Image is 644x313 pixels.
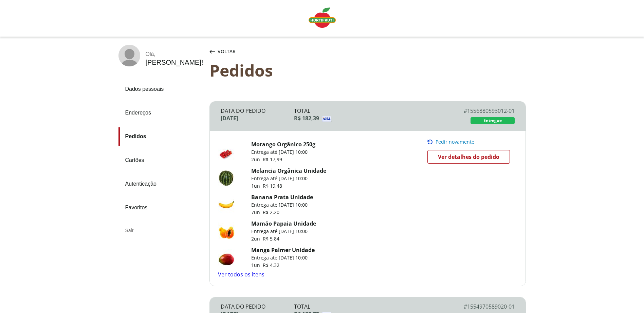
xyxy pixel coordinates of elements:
[483,118,502,123] span: Entregue
[294,303,441,310] div: Total
[221,303,294,310] div: Data do Pedido
[322,116,458,122] img: Visa
[263,183,282,189] span: R$ 19,48
[306,5,338,32] a: Logo
[218,143,235,160] img: Morango Orgânico 250g
[218,48,236,55] span: Voltar
[309,7,336,28] img: Logo
[118,199,204,217] a: Favoritos
[118,151,204,169] a: Cartões
[251,220,316,227] a: Mamão Papaia Unidade
[218,223,235,239] img: Mamão Papaia Unidade
[218,249,235,266] img: Manga Palmer Unidade
[251,202,313,208] p: Entrega até [DATE] 10:00
[427,139,514,145] button: Pedir novamente
[251,193,313,201] a: Banana Prata Unidade
[436,139,474,145] span: Pedir novamente
[218,170,235,187] img: Melancia Orgânica Unidade
[251,149,315,155] p: Entrega até [DATE] 10:00
[263,156,282,163] span: R$ 17,99
[118,175,204,193] a: Autenticação
[251,262,263,268] span: 1 un
[146,59,203,66] div: [PERSON_NAME] !
[251,175,326,182] p: Entrega até [DATE] 10:00
[263,209,279,215] span: R$ 2,20
[118,104,204,122] a: Endereços
[118,80,204,98] a: Dados pessoais
[251,228,316,235] p: Entrega até [DATE] 10:00
[209,61,526,80] div: Pedidos
[251,156,263,163] span: 2 un
[118,127,204,146] a: Pedidos
[251,246,315,254] a: Manga Palmer Unidade
[118,222,204,238] div: Sair
[294,114,441,122] div: R$ 182,39
[251,209,263,215] span: 7 un
[218,271,264,278] a: Ver todos os itens
[251,254,315,261] p: Entrega até [DATE] 10:00
[441,303,515,310] div: # 1554970589020-01
[294,107,441,114] div: Total
[208,45,237,58] button: Voltar
[251,141,315,148] a: Morango Orgânico 250g
[251,167,326,174] a: Melancia Orgânica Unidade
[441,107,515,114] div: # 1556880593012-01
[221,107,294,114] div: Data do Pedido
[221,114,294,122] div: [DATE]
[146,51,203,57] div: Olá ,
[263,262,279,268] span: R$ 4,32
[251,235,263,242] span: 2 un
[251,183,263,189] span: 1 un
[438,152,499,162] span: Ver detalhes do pedido
[427,150,510,164] a: Ver detalhes do pedido
[218,196,235,213] img: Banana Prata Unidade
[263,235,279,242] span: R$ 5,84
